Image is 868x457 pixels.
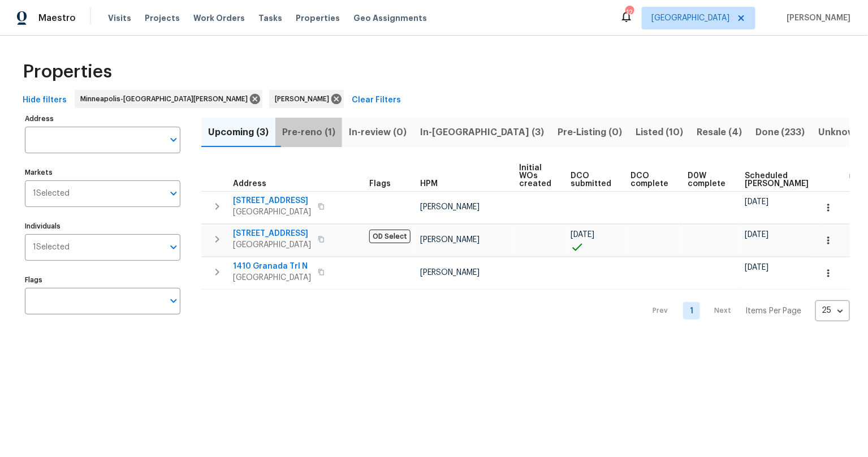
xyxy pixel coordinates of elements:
[258,14,282,22] span: Tasks
[519,164,551,188] span: Initial WOs created
[697,124,742,140] span: Resale (4)
[25,169,180,176] label: Markets
[420,203,480,211] span: [PERSON_NAME]
[625,7,633,18] div: 12
[558,124,622,140] span: Pre-Listing (0)
[80,93,252,105] span: Minneapolis-[GEOGRAPHIC_DATA][PERSON_NAME]
[420,180,438,188] span: HPM
[269,90,344,108] div: [PERSON_NAME]
[33,243,70,252] span: 1 Selected
[353,12,427,24] span: Geo Assignments
[745,172,809,188] span: Scheduled [PERSON_NAME]
[166,239,182,255] button: Open
[193,12,245,24] span: Work Orders
[349,124,407,140] span: In-review (0)
[688,172,726,188] span: D0W complete
[233,272,311,283] span: [GEOGRAPHIC_DATA]
[233,195,311,206] span: [STREET_ADDRESS]
[233,180,266,188] span: Address
[38,12,76,24] span: Maestro
[18,90,71,111] button: Hide filters
[755,124,805,140] span: Done (233)
[25,223,180,230] label: Individuals
[296,12,340,24] span: Properties
[683,302,700,320] a: Goto page 1
[420,236,480,244] span: [PERSON_NAME]
[275,93,334,105] span: [PERSON_NAME]
[815,296,850,325] div: 25
[166,186,182,201] button: Open
[108,12,131,24] span: Visits
[783,12,851,24] span: [PERSON_NAME]
[347,90,405,111] button: Clear Filters
[75,90,262,108] div: Minneapolis-[GEOGRAPHIC_DATA][PERSON_NAME]
[23,93,67,107] span: Hide filters
[23,66,112,77] span: Properties
[352,93,401,107] span: Clear Filters
[166,293,182,309] button: Open
[651,12,729,24] span: [GEOGRAPHIC_DATA]
[233,228,311,239] span: [STREET_ADDRESS]
[420,124,544,140] span: In-[GEOGRAPHIC_DATA] (3)
[369,230,411,243] span: OD Select
[745,305,802,317] p: Items Per Page
[233,239,311,251] span: [GEOGRAPHIC_DATA]
[420,269,480,277] span: [PERSON_NAME]
[636,124,683,140] span: Listed (10)
[571,172,611,188] span: DCO submitted
[631,172,668,188] span: DCO complete
[745,231,768,239] span: [DATE]
[642,296,850,326] nav: Pagination Navigation
[369,180,391,188] span: Flags
[25,277,180,283] label: Flags
[145,12,180,24] span: Projects
[208,124,269,140] span: Upcoming (3)
[745,264,768,271] span: [DATE]
[571,231,594,239] span: [DATE]
[282,124,335,140] span: Pre-reno (1)
[233,261,311,272] span: 1410 Granada Trl N
[166,132,182,148] button: Open
[233,206,311,218] span: [GEOGRAPHIC_DATA]
[33,189,70,199] span: 1 Selected
[745,198,768,206] span: [DATE]
[25,115,180,122] label: Address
